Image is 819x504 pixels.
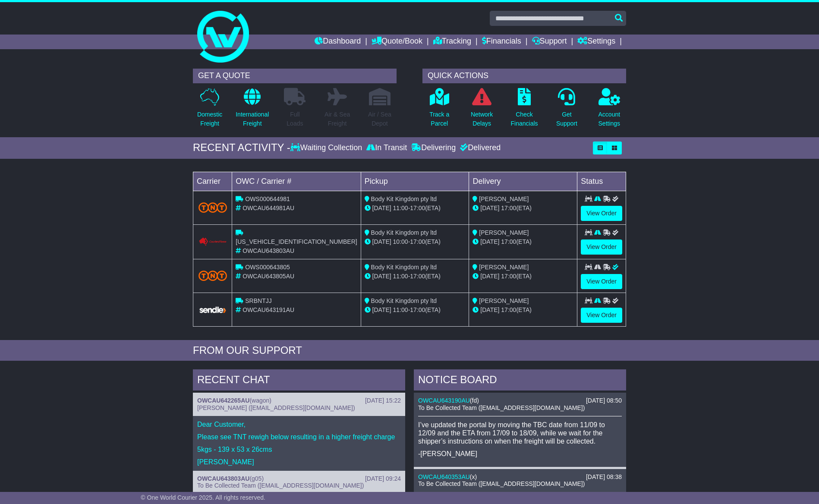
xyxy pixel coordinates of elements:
[418,480,585,487] span: To Be Collected Team ([EMAIL_ADDRESS][DOMAIN_NAME])
[577,172,626,191] td: Status
[410,238,425,245] span: 17:00
[556,110,577,128] p: Get Support
[236,238,357,245] span: [US_VEHICLE_IDENTIFICATION_NUMBER]
[235,88,269,133] a: InternationalFreight
[479,195,529,202] span: [PERSON_NAME]
[418,473,622,481] div: ( )
[458,143,501,153] div: Delivered
[393,306,408,313] span: 11:00
[197,110,222,128] p: Domestic Freight
[409,143,458,153] div: Delivering
[471,110,493,128] p: Network Delays
[482,35,521,49] a: Financials
[422,69,626,83] div: QUICK ACTIONS
[418,404,585,411] span: To Be Collected Team ([EMAIL_ADDRESS][DOMAIN_NAME])
[245,297,271,304] span: SRBNTJJ
[469,172,577,191] td: Delivery
[245,264,290,271] span: OWS000643805
[586,473,622,481] div: [DATE] 08:38
[197,458,401,466] p: [PERSON_NAME]
[197,475,401,482] div: ( )
[197,420,401,428] p: Dear Customer,
[197,475,249,482] a: OWCAU643803AU
[410,306,425,313] span: 17:00
[472,237,573,246] div: (ETA)
[365,204,466,213] div: - (ETA)
[418,473,470,480] a: OWCAU640353AU
[371,297,437,304] span: Body Kit Kingdom pty ltd
[197,397,401,404] div: ( )
[198,202,227,213] img: TNT_Domestic.png
[479,297,529,304] span: [PERSON_NAME]
[368,110,391,128] p: Air / Sea Depot
[141,494,265,501] span: © One World Courier 2025. All rights reserved.
[393,205,408,211] span: 11:00
[372,306,391,313] span: [DATE]
[470,88,493,133] a: NetworkDelays
[193,344,626,357] div: FROM OUR SUPPORT
[284,110,306,128] p: Full Loads
[429,110,449,128] p: Track a Parcel
[479,264,529,271] span: [PERSON_NAME]
[586,397,622,404] div: [DATE] 08:50
[418,397,470,404] a: OWCAU643190AU
[372,205,391,211] span: [DATE]
[480,205,499,211] span: [DATE]
[236,110,269,128] p: International Freight
[197,88,223,133] a: DomesticFreight
[197,445,401,454] p: 5kgs - 139 x 53 x 26cms
[393,238,408,245] span: 10:00
[193,172,232,191] td: Carrier
[393,273,408,280] span: 11:00
[324,110,350,128] p: Air & Sea Freight
[365,272,466,281] div: - (ETA)
[581,308,622,323] a: View Order
[193,69,397,83] div: GET A QUOTE
[511,110,538,128] p: Check Financials
[243,205,294,211] span: OWCAU644981AU
[581,274,622,289] a: View Order
[418,397,622,404] div: ( )
[480,306,499,313] span: [DATE]
[479,229,529,236] span: [PERSON_NAME]
[371,264,437,271] span: Body Kit Kingdom pty ltd
[198,271,227,281] img: TNT_Domestic.png
[532,35,567,49] a: Support
[245,195,290,202] span: OWS000644981
[232,172,361,191] td: OWC / Carrier #
[371,229,437,236] span: Body Kit Kingdom pty ltd
[556,88,578,133] a: GetSupport
[365,397,401,404] div: [DATE] 15:22
[480,238,499,245] span: [DATE]
[252,397,269,404] span: wagon
[198,306,227,314] img: GetCarrierServiceLogo
[501,205,516,211] span: 17:00
[243,247,294,254] span: OWCAU643803AU
[598,88,621,133] a: AccountSettings
[290,143,364,153] div: Waiting Collection
[472,272,573,281] div: (ETA)
[197,482,364,489] span: To Be Collected Team ([EMAIL_ADDRESS][DOMAIN_NAME])
[243,273,294,280] span: OWCAU643805AU
[418,421,622,446] p: I’ve updated the portal by moving the TBC date from 11/09 to 12/09 and the ETA from 17/09 to 18/0...
[472,397,477,404] span: fd
[365,306,466,315] div: - (ETA)
[472,204,573,213] div: (ETA)
[252,475,261,482] span: g05
[501,306,516,313] span: 17:00
[193,142,290,154] div: RECENT ACTIVITY -
[365,475,401,482] div: [DATE] 09:24
[410,273,425,280] span: 17:00
[480,273,499,280] span: [DATE]
[510,88,539,133] a: CheckFinancials
[361,172,469,191] td: Pickup
[197,404,355,411] span: [PERSON_NAME] ([EMAIL_ADDRESS][DOMAIN_NAME])
[581,206,622,221] a: View Order
[433,35,471,49] a: Tracking
[429,88,450,133] a: Track aParcel
[472,306,573,315] div: (ETA)
[197,397,249,404] a: OWCAU642265AU
[472,473,475,480] span: x
[197,433,401,441] p: Please see TNT rewigh below resulting in a higher freight charge
[365,237,466,246] div: - (ETA)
